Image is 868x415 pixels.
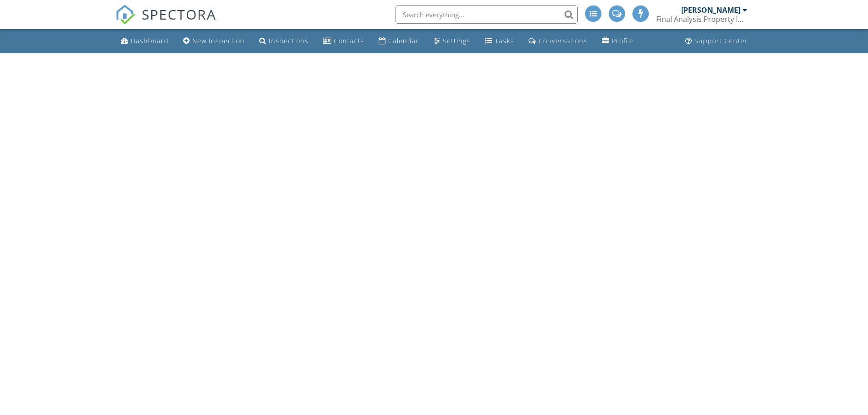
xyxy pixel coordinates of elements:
div: Settings [443,36,470,45]
a: Tasks [481,33,518,50]
div: Tasks [495,36,514,45]
a: Support Center [682,33,751,50]
a: New Inspection [180,33,248,50]
div: New Inspection [192,36,245,45]
div: Conversations [539,36,587,45]
div: Final Analysis Property Inspections [656,15,747,24]
a: Inspections [256,33,312,50]
div: Inspections [269,36,308,45]
a: Settings [430,33,474,50]
a: Contacts [319,33,368,50]
div: [PERSON_NAME] [681,5,740,15]
a: Dashboard [117,33,172,50]
a: Company Profile [598,33,637,50]
input: Search everything... [395,5,578,24]
a: SPECTORA [115,12,216,31]
div: Dashboard [131,36,169,45]
div: Contacts [334,36,364,45]
span: SPECTORA [142,5,216,24]
a: Conversations [525,33,591,50]
div: Support Center [694,36,748,45]
div: Profile [612,36,633,45]
div: Calendar [388,36,419,45]
a: Calendar [375,33,423,50]
img: The Best Home Inspection Software - Spectora [115,5,135,25]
